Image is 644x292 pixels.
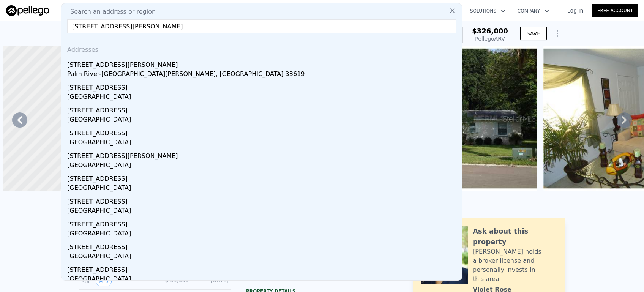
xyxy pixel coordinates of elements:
div: [DATE] [195,276,229,286]
div: [GEOGRAPHIC_DATA] [67,229,459,240]
div: [PERSON_NAME] holds a broker license and personally invests in this area [473,247,557,284]
div: [STREET_ADDRESS] [67,240,459,252]
div: Ask about this property [473,226,557,247]
div: [GEOGRAPHIC_DATA] [67,275,459,285]
div: [STREET_ADDRESS] [67,262,459,275]
button: View historical data [96,276,112,286]
div: [GEOGRAPHIC_DATA] [67,138,459,148]
button: SAVE [520,27,547,40]
div: [GEOGRAPHIC_DATA] [67,115,459,126]
div: [STREET_ADDRESS] [67,103,459,115]
div: [STREET_ADDRESS] [67,171,459,183]
div: Pellego ARV [472,35,508,43]
div: [GEOGRAPHIC_DATA] [67,252,459,262]
div: [GEOGRAPHIC_DATA] [67,183,459,194]
a: Free Account [592,4,638,17]
div: [STREET_ADDRESS] [67,217,459,229]
span: $326,000 [472,27,508,35]
div: Palm River-[GEOGRAPHIC_DATA][PERSON_NAME], [GEOGRAPHIC_DATA] 33619 [67,69,459,80]
button: Show Options [550,26,565,41]
div: [STREET_ADDRESS][PERSON_NAME] [67,148,459,161]
div: [STREET_ADDRESS] [67,80,459,92]
input: Enter an address, city, region, neighborhood or zip code [67,19,456,33]
div: [STREET_ADDRESS][PERSON_NAME] [67,57,459,69]
div: [GEOGRAPHIC_DATA] [67,92,459,103]
img: Pellego [6,5,49,16]
span: Search an address or region [64,7,156,16]
button: Company [511,4,555,18]
div: [STREET_ADDRESS] [67,194,459,206]
div: [GEOGRAPHIC_DATA] [67,206,459,217]
div: Sold [81,276,149,286]
button: Solutions [464,4,511,18]
div: [GEOGRAPHIC_DATA] [67,161,459,171]
div: Addresses [64,39,459,57]
div: [STREET_ADDRESS] [67,126,459,138]
a: Log In [558,7,592,14]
